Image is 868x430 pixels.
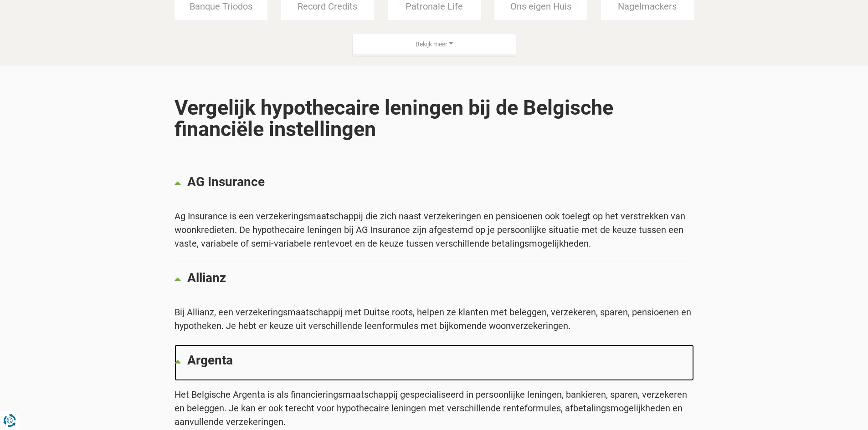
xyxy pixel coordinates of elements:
div: Record Credits [281,2,374,11]
a: AG Insurance [175,166,694,202]
a: Argenta [175,344,694,381]
h2: Vergelijk hypothecaire leningen bij de Belgische financiële instellingen [175,75,694,162]
button: Bekijk meer [352,34,516,57]
div: Ag Insurance is een verzekeringsmaatschappij die zich naast verzekeringen en pensioenen ook toele... [175,209,694,250]
div: Het Belgische Argenta is als financieringsmaatschappij gespecialiseerd in persoonlijke leningen, ... [175,388,694,429]
div: Nagelmackers [601,2,694,11]
div: Bij Allianz, een verzekeringsmaatschappij met Duitse roots, helpen ze klanten met beleggen, verze... [175,305,694,333]
div: Ons eigen Huis [494,2,587,11]
p: Argenta [187,354,693,367]
p: AG Insurance [187,175,693,189]
p: Allianz [187,271,693,285]
div: Patronale Life [388,2,481,11]
div: Banque Triodos [175,2,267,11]
span: Bekijk meer [416,40,447,49]
a: Allianz [175,262,694,298]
